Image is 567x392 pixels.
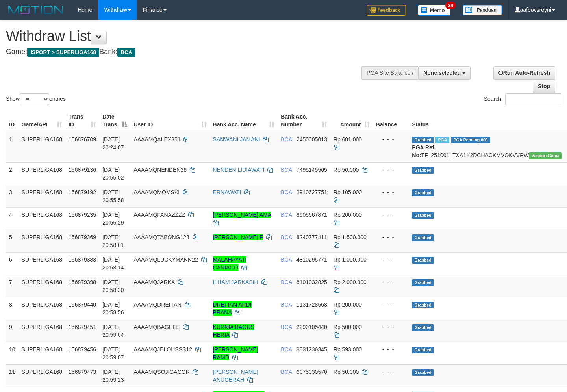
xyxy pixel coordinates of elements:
span: 156879235 [69,212,96,218]
span: Rp 2.000.000 [334,279,367,285]
span: AAAAMQLUCKYMANN22 [133,256,198,263]
th: User ID: activate to sort column ascending [130,110,209,132]
div: - - - [376,188,406,196]
span: BCA [117,48,135,57]
th: Date Trans.: activate to sort column descending [99,110,130,132]
td: 6 [6,252,19,275]
td: SUPERLIGA168 [19,320,66,342]
span: BCA [281,234,292,240]
h1: Withdraw List [6,28,370,44]
span: AAAAMQNENDEN26 [133,167,187,173]
span: 156879192 [69,189,96,195]
span: Copy 8101032825 to clipboard [296,279,327,285]
td: SUPERLIGA168 [19,185,66,207]
td: 4 [6,207,19,230]
span: Grabbed [412,234,434,241]
span: AAAAMQJELOUSSS12 [133,346,192,353]
div: - - - [376,323,406,331]
span: 156879456 [69,346,96,353]
th: ID [6,110,19,132]
span: Rp 105.000 [334,189,362,195]
span: [DATE] 20:55:02 [102,167,124,181]
label: Show entries [6,93,66,105]
span: Grabbed [412,279,434,286]
a: [PERSON_NAME] ANUGERAH [213,369,258,383]
span: Rp 200.000 [334,301,362,308]
a: [PERSON_NAME] F [213,234,263,240]
span: 34 [445,2,456,9]
div: - - - [376,301,406,308]
span: 156879383 [69,256,96,263]
span: BCA [281,324,292,330]
span: AAAAMQALEX351 [133,136,180,143]
span: BCA [281,136,292,143]
select: Showentries [20,93,49,105]
span: 156879136 [69,167,96,173]
th: Balance [373,110,409,132]
span: Grabbed [412,167,434,174]
td: SUPERLIGA168 [19,342,66,364]
span: Grabbed [412,302,434,308]
td: TF_251001_TXA1K2DCHACKMVOKVVRW [409,132,565,163]
td: 2 [6,162,19,185]
span: Grabbed [412,257,434,264]
a: [PERSON_NAME] AMA [213,212,271,218]
td: 8 [6,297,19,320]
img: panduan.png [463,5,502,15]
button: None selected [418,66,471,80]
a: ILHAM JARKASIH [213,279,258,285]
span: 156879440 [69,301,96,308]
span: [DATE] 20:55:58 [102,189,124,203]
span: Rp 1.500.000 [334,234,367,240]
div: - - - [376,136,406,143]
span: [DATE] 20:56:29 [102,212,124,226]
span: Grabbed [412,369,434,376]
span: [DATE] 20:24:07 [102,136,124,150]
span: Rp 50.000 [334,369,359,375]
span: BCA [281,167,292,173]
div: - - - [376,233,406,241]
th: Bank Acc. Name: activate to sort column ascending [210,110,278,132]
h4: Game: Bank: [6,48,370,56]
td: SUPERLIGA168 [19,207,66,230]
div: - - - [376,346,406,353]
span: AAAAMQTABONG123 [133,234,189,240]
td: SUPERLIGA168 [19,252,66,275]
span: AAAAMQJARKA [133,279,174,285]
span: 156879398 [69,279,96,285]
img: Feedback.jpg [367,5,406,16]
th: Status [409,110,565,132]
th: Game/API: activate to sort column ascending [19,110,66,132]
span: [DATE] 20:58:30 [102,279,124,293]
span: Marked by aafsoycanthlai [435,137,449,143]
span: BCA [281,256,292,263]
span: None selected [423,70,461,76]
span: Grabbed [412,212,434,219]
div: - - - [376,256,406,264]
span: Grabbed [412,347,434,353]
span: Copy 1131728668 to clipboard [296,301,327,308]
span: [DATE] 20:58:56 [102,301,124,316]
span: 156879473 [69,369,96,375]
span: [DATE] 20:59:23 [102,369,124,383]
span: Rp 500.000 [334,324,362,330]
span: 156879369 [69,234,96,240]
td: SUPERLIGA168 [19,230,66,252]
span: 156876709 [69,136,96,143]
span: ISPORT > SUPERLIGA168 [27,48,99,57]
td: 9 [6,320,19,342]
span: PGA Pending [451,137,490,143]
th: Bank Acc. Number: activate to sort column ascending [278,110,330,132]
span: [DATE] 20:59:07 [102,346,124,360]
th: Amount: activate to sort column ascending [330,110,373,132]
span: [DATE] 20:58:01 [102,234,124,248]
a: ERNAWATI [213,189,241,195]
div: - - - [376,166,406,174]
span: Grabbed [412,189,434,196]
th: Trans ID: activate to sort column ascending [65,110,99,132]
div: PGA Site Balance / [361,66,418,80]
a: Stop [533,80,555,93]
img: Button%20Memo.svg [418,5,451,16]
span: Copy 2450005013 to clipboard [296,136,327,143]
td: 3 [6,185,19,207]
